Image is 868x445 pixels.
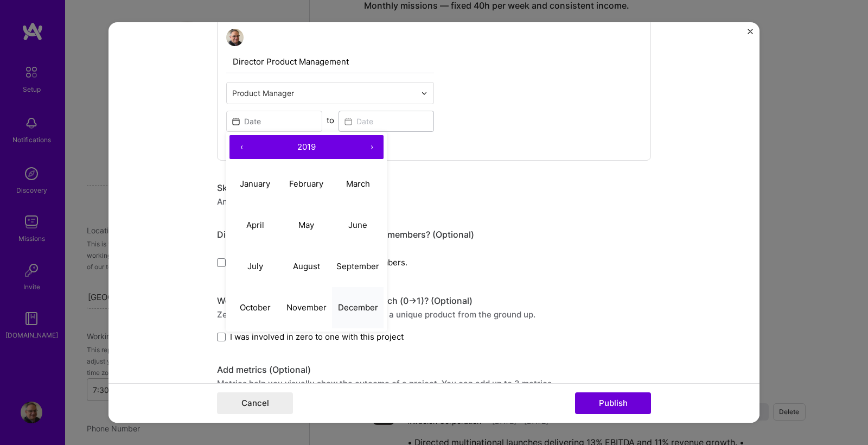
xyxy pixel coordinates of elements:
[217,229,651,240] div: Did this role require you to manage team members? (Optional)
[338,302,378,313] abbr: December 2019
[230,331,404,342] span: I was involved in zero to one with this project
[217,309,651,320] div: Zero to one is creation and development of a unique product from the ground up.
[217,251,651,274] div: team members.
[339,111,435,132] input: Date
[281,205,333,246] button: May 2019
[748,29,753,40] button: Close
[229,135,253,159] button: ‹
[226,111,322,132] input: Date
[332,287,384,328] button: December 2019
[229,163,281,205] button: January 2019
[240,302,271,313] abbr: October 2019
[332,205,384,246] button: June 2019
[281,246,333,287] button: August 2019
[298,220,314,230] abbr: May 2019
[217,364,651,376] div: Add metrics (Optional)
[226,50,434,73] input: Role Name
[575,392,651,414] button: Publish
[297,142,316,152] span: 2019
[281,163,333,205] button: February 2019
[346,179,370,189] abbr: March 2019
[229,287,281,328] button: October 2019
[289,179,323,189] abbr: February 2019
[229,246,281,287] button: July 2019
[247,261,263,271] abbr: July 2019
[246,220,264,230] abbr: April 2019
[421,90,427,97] img: drop icon
[217,182,651,194] div: Skills used — Add up to 12 skills
[281,287,333,328] button: November 2019
[253,135,360,159] button: 2019
[293,261,320,271] abbr: August 2019
[332,246,384,287] button: September 2019
[327,115,334,126] div: to
[332,163,384,205] button: March 2019
[348,220,367,230] abbr: June 2019
[360,135,384,159] button: ›
[240,179,270,189] abbr: January 2019
[336,261,379,271] abbr: September 2019
[229,205,281,246] button: April 2019
[217,392,293,414] button: Cancel
[217,196,651,207] div: Any new skills will be added to your profile.
[217,378,651,389] div: Metrics help you visually show the outcome of a project. You can add up to 3 metrics.
[217,295,651,307] div: Were you involved from inception to launch (0 -> 1)? (Optional)
[286,302,327,313] abbr: November 2019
